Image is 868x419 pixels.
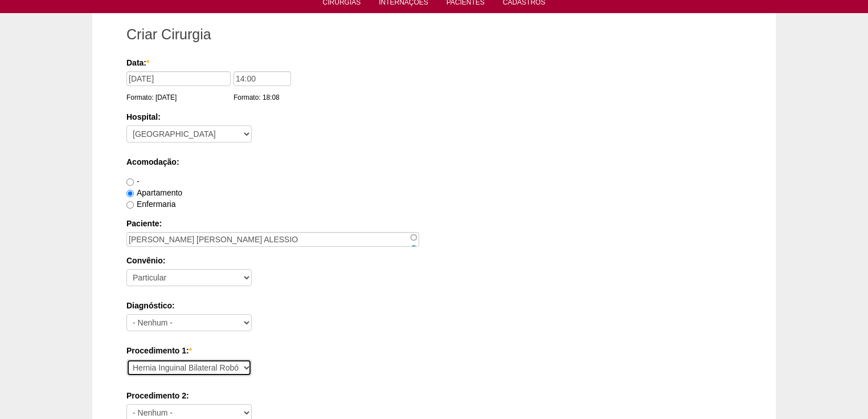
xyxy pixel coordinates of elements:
label: Paciente: [126,218,742,229]
span: Este campo é obrigatório. [146,58,149,67]
label: - [126,177,140,186]
label: Data: [126,57,738,68]
input: - [126,178,134,186]
label: Hospital: [126,111,742,123]
span: Este campo é obrigatório. [189,346,192,355]
label: Procedimento 1: [126,345,742,356]
label: Acomodação: [126,156,742,168]
input: Apartamento [126,190,134,197]
h1: Criar Cirurgia [126,27,742,42]
label: Diagnóstico: [126,300,742,311]
label: Enfermaria [126,200,175,209]
div: Formato: 18:08 [234,92,294,103]
label: Procedimento 2: [126,390,742,401]
label: Convênio: [126,255,742,266]
input: Enfermaria [126,201,134,209]
div: Formato: [DATE] [126,92,234,103]
label: Apartamento [126,188,182,197]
